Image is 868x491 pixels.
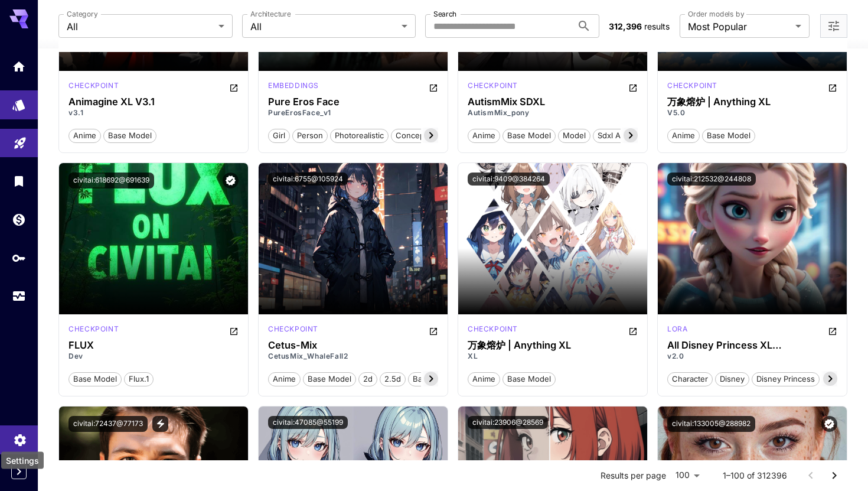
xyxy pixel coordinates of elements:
[433,9,456,19] label: Search
[304,373,355,385] span: base model
[268,128,290,143] button: girl
[68,108,239,118] p: v3.1
[667,108,837,118] p: V5.0
[429,324,438,338] button: Open in CivitAI
[503,130,555,142] span: base model
[1,452,44,469] div: Settings
[68,351,239,362] p: Dev
[68,96,239,108] h3: Animagine XL V3.1
[502,371,556,386] button: base model
[593,130,642,142] span: sdxl anime
[468,340,638,351] h3: 万象熔炉 | Anything XL
[268,340,438,351] div: Cetus-Mix
[68,128,101,143] button: anime
[667,324,687,338] div: SDXL 1.0
[468,324,518,338] div: SDXL 1.0
[609,21,642,31] span: 312,396
[223,173,239,188] button: Verified working
[330,128,389,143] button: photorealistic
[268,80,319,91] p: embeddings
[468,80,518,91] p: checkpoint
[12,94,26,109] div: Models
[13,132,27,147] div: Playground
[69,130,100,142] span: anime
[828,80,837,95] button: Open in CivitAI
[667,80,717,95] div: SD 1.5
[68,371,122,386] button: base model
[468,96,638,108] div: AutismMix SDXL
[688,9,744,19] label: Order models by
[752,373,819,385] span: disney princess
[827,19,841,34] button: Open more filters
[268,371,301,386] button: anime
[268,416,348,429] button: civitai:47085@55199
[716,373,749,385] span: disney
[671,467,704,484] div: 100
[124,371,154,386] button: flux.1
[358,371,377,386] button: 2d
[11,464,27,479] div: Expand sidebar
[268,351,438,362] p: CetusMix_WhaleFall2
[12,59,26,74] div: Home
[468,80,518,95] div: Pony
[391,130,431,142] span: concept
[828,324,837,338] button: Open in CivitAI
[303,371,356,386] button: base model
[409,373,458,385] span: basemodel
[667,324,687,334] p: lora
[502,128,556,143] button: base model
[503,373,555,385] span: base model
[268,324,318,338] div: SD 1.5
[391,128,432,143] button: concept
[293,130,327,142] span: person
[468,108,638,118] p: AutismMix_pony
[468,130,500,142] span: anime
[250,9,291,19] label: Architecture
[667,128,700,143] button: anime
[12,209,26,223] div: Wallet
[688,19,791,34] span: Most Popular
[667,416,755,432] button: civitai:133005@288982
[702,128,755,143] button: base model
[12,289,26,304] div: Usage
[268,108,438,118] p: PureErosFace_v1
[667,96,837,108] h3: 万象熔炉 | Anything XL
[468,173,550,186] button: civitai:9409@384264
[628,324,638,338] button: Open in CivitAI
[667,340,837,351] div: All Disney Princess XL LoRA Model from Ralph Breaks the Internet
[668,130,699,142] span: anime
[292,128,328,143] button: person
[703,130,755,142] span: base model
[593,128,643,143] button: sdxl anime
[468,324,518,334] p: checkpoint
[229,324,239,338] button: Open in CivitAI
[601,470,666,482] p: Results per page
[667,371,713,386] button: character
[558,128,590,143] button: model
[823,464,846,487] button: Go to next page
[68,416,148,432] button: civitai:72437@77173
[331,130,388,142] span: photorealistic
[667,80,717,91] p: checkpoint
[68,80,119,95] div: SDXL 1.0
[668,373,712,385] span: character
[468,371,500,386] button: anime
[68,340,239,351] h3: FLUX
[13,429,27,444] div: Settings
[68,80,119,91] p: checkpoint
[628,80,638,95] button: Open in CivitAI
[68,324,119,338] div: FLUX.1 D
[715,371,749,386] button: disney
[269,373,300,385] span: anime
[268,80,319,95] div: SD 1.5
[12,170,26,185] div: Library
[12,251,26,265] div: API Keys
[752,371,820,386] button: disney princess
[125,373,153,385] span: flux.1
[667,340,837,351] h3: All Disney Princess XL [PERSON_NAME] Model from [PERSON_NAME] Breaks the Internet
[104,130,156,142] span: base model
[559,130,590,142] span: model
[359,373,377,385] span: 2d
